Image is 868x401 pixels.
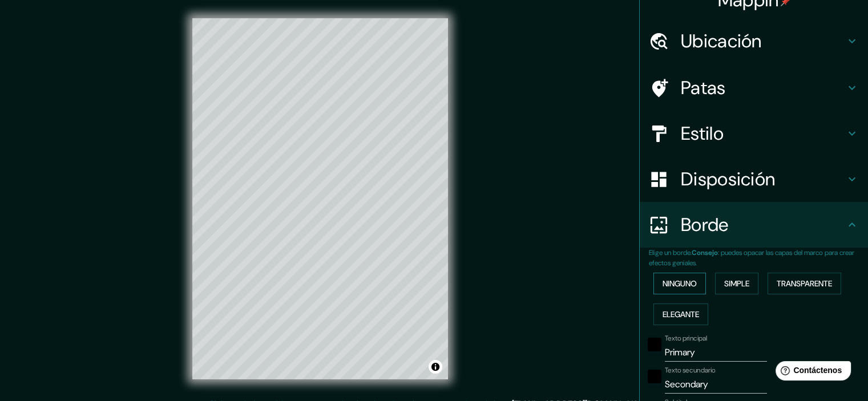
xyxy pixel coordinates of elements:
[766,357,855,388] iframe: Lanzador de widgets de ayuda
[665,334,707,343] font: Texto principal
[640,65,868,111] div: Patas
[640,18,868,64] div: Ubicación
[681,213,729,237] font: Borde
[649,248,692,257] font: Elige un borde.
[640,202,868,248] div: Borde
[724,278,749,289] font: Simple
[429,360,442,374] button: Activar o desactivar atribución
[653,273,706,294] button: Ninguno
[777,278,832,289] font: Transparente
[640,111,868,156] div: Estilo
[768,273,841,294] button: Transparente
[681,29,762,53] font: Ubicación
[663,278,697,289] font: Ninguno
[665,366,716,375] font: Texto secundario
[663,309,699,319] font: Elegante
[649,248,854,268] font: : puedes opacar las capas del marco para crear efectos geniales.
[692,248,718,257] font: Consejo
[640,156,868,202] div: Disposición
[681,76,726,100] font: Patas
[648,370,661,383] button: negro
[681,121,724,145] font: Estilo
[648,338,661,351] button: negro
[715,273,758,294] button: Simple
[681,167,775,191] font: Disposición
[653,303,708,325] button: Elegante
